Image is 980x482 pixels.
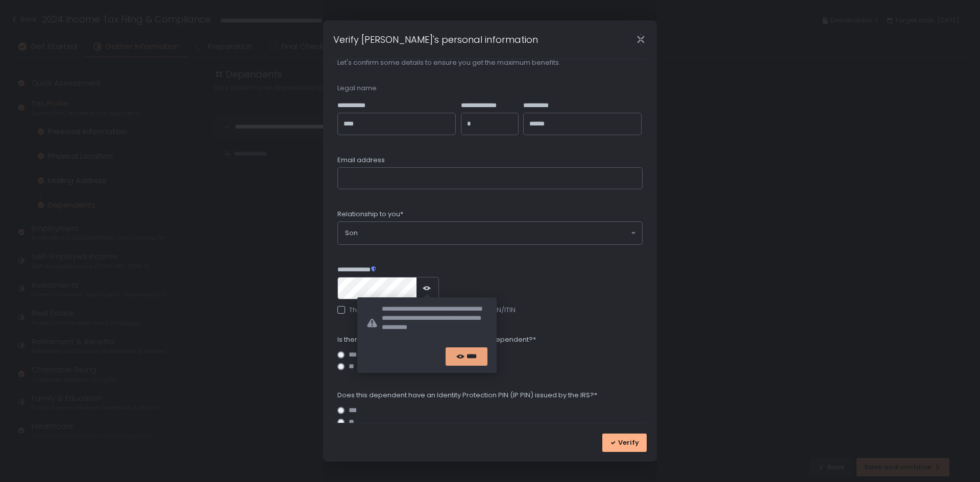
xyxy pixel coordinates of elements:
span: Relationship to you* [337,210,403,219]
span: Is there a formal custody arrangement for this dependent?* [337,335,536,344]
div: Close [624,34,657,45]
span: Verify [618,438,639,447]
div: Search for option [338,222,642,244]
h1: Verify [PERSON_NAME]'s personal information [333,33,538,46]
span: Does this dependent have an Identity Protection PIN (IP PIN) issued by the IRS?* [337,391,597,400]
button: Verify [602,434,647,452]
span: Let's confirm some details to ensure you get the maximum benefits. [337,58,643,67]
div: Legal name [337,84,643,93]
span: Son [345,228,358,238]
span: Email address [337,156,385,165]
input: Search for option [358,228,630,238]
